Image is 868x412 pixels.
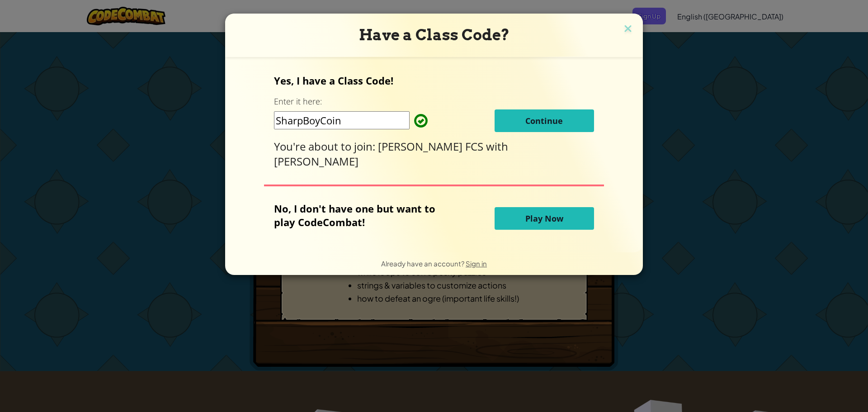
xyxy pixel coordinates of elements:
[495,109,594,132] button: Continue
[359,26,509,44] span: Have a Class Code?
[378,139,486,154] span: [PERSON_NAME] FCS
[274,139,378,154] span: You're about to join:
[466,259,487,268] a: Sign in
[274,154,359,169] span: [PERSON_NAME]
[274,202,449,229] p: No, I don't have one but want to play CodeCombat!
[525,213,563,224] span: Play Now
[274,96,322,107] label: Enter it here:
[622,23,634,36] img: close icon
[486,139,508,154] span: with
[274,74,594,87] p: Yes, I have a Class Code!
[381,259,466,268] span: Already have an account?
[525,115,563,126] span: Continue
[495,207,594,230] button: Play Now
